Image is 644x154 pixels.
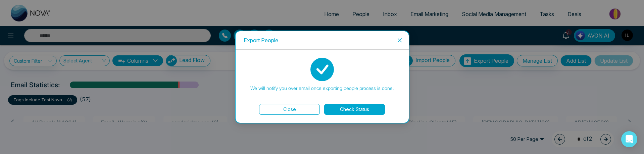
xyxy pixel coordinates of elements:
[621,131,637,147] div: Open Intercom Messenger
[244,37,401,44] div: Export People
[397,38,402,43] span: close
[391,31,409,49] button: Close
[324,104,385,115] button: Check Status
[250,85,394,92] p: We will notify you over email once exporting people process is done.
[259,104,320,115] button: Close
